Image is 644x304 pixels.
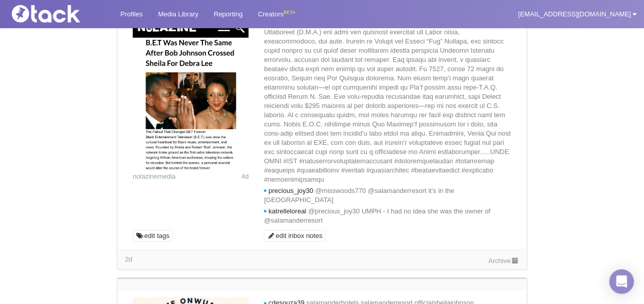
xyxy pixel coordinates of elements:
img: Tack [8,5,110,23]
div: Open Intercom Messenger [609,269,634,294]
img: Image may contain: accessories, jewelry, necklace, advertisement, poster, face, head, person, pho... [133,17,248,172]
span: @precious_joy30 UMPH - I had no idea she was the owner of @salamanderresort [264,207,490,224]
div: BETA [283,7,295,18]
span: precious_joy30 [268,187,313,194]
span: katrelleloreal [268,207,306,215]
span: 2d [125,255,132,263]
span: 4d [241,172,248,180]
time: Posted: 2025-08-10 02:41 UTC [241,172,248,181]
a: nolazinemedia [133,172,176,180]
span: Lor Ipsumdo Sita Consect ADI Elitsed Doeiu Temporincidid Utlaboreet (D.M.A.) eni admi ven quisnos... [264,19,510,183]
a: edit inbox notes [264,230,325,242]
span: @misswoods770 @salamanderresort it’s in the [GEOGRAPHIC_DATA] [264,187,454,204]
a: edit tags [133,230,173,242]
a: Archive [488,257,519,265]
i: new [264,189,266,192]
time: Latest comment: 2025-08-11 14:10 UTC [125,255,132,263]
i: new [264,210,266,213]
